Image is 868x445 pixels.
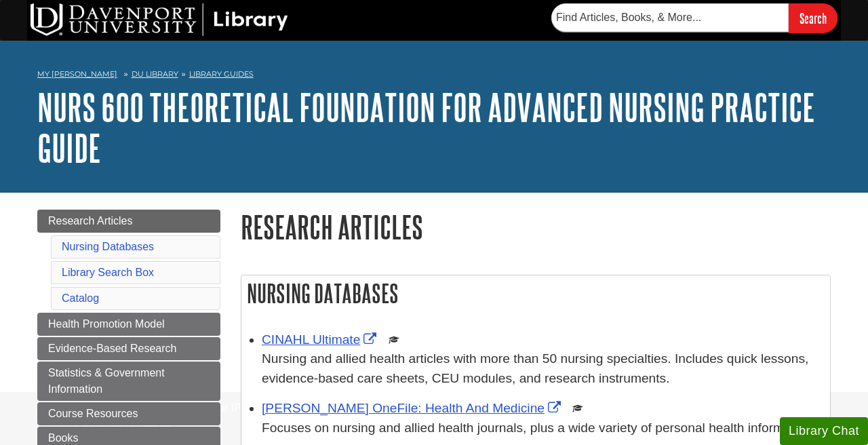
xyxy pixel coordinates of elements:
[389,334,399,345] img: Scholarly or Peer Reviewed
[62,267,154,278] a: Library Search Box
[132,69,178,79] a: DU Library
[62,292,99,304] a: Catalog
[31,3,288,36] img: DU Library
[37,86,815,169] a: NURS 600 Theoretical Foundation for Advanced Nursing Practice Guide
[189,69,254,79] a: Library Guides
[48,318,165,330] span: Health Promotion Model
[62,241,154,252] a: Nursing Databases
[789,3,837,33] input: Search
[551,3,837,33] form: Searches DU Library's articles, books, and more
[37,337,220,360] a: Evidence-Based Research
[48,408,138,419] span: Course Resources
[48,215,133,227] span: Research Articles
[572,403,583,414] img: Scholarly or Peer Reviewed
[551,3,789,32] input: Find Articles, Books, & More...
[48,343,176,354] span: Evidence-Based Research
[37,402,220,425] a: Course Resources
[37,69,117,80] a: My [PERSON_NAME]
[37,210,220,233] a: Research Articles
[262,401,564,415] a: Link opens in new window
[241,275,830,311] h2: Nursing Databases
[37,65,831,87] nav: breadcrumb
[48,367,165,395] span: Statistics & Government Information
[262,332,380,347] a: Link opens in new window
[241,210,831,244] h1: Research Articles
[262,349,823,389] p: Nursing and allied health articles with more than 50 nursing specialties. Includes quick lessons,...
[37,313,220,336] a: Health Promotion Model
[37,362,220,401] a: Statistics & Government Information
[48,432,78,444] span: Books
[780,417,868,445] button: Library Chat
